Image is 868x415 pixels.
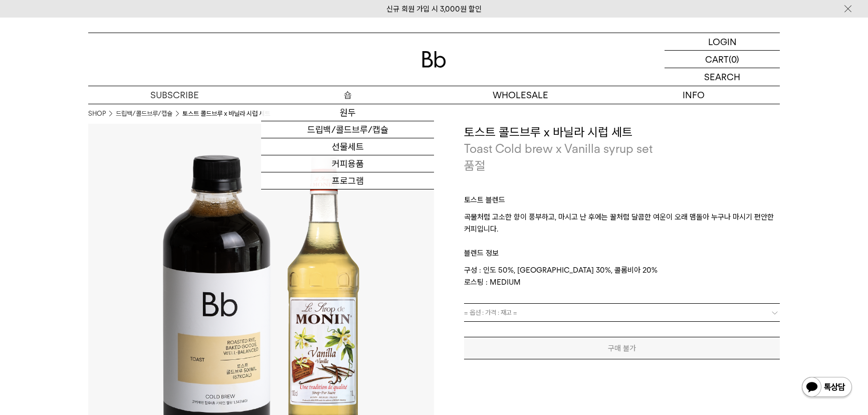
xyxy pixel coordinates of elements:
a: 선물세트 [261,138,434,155]
a: CART (0) [665,51,780,68]
p: (0) [729,51,739,68]
a: SHOP [88,109,106,119]
a: SUBSCRIBE [88,86,261,104]
a: 신규 회원 가입 시 3,000원 할인 [386,5,482,14]
a: 프로그램 [261,172,434,189]
a: LOGIN [665,33,780,51]
p: CART [705,51,729,68]
p: 블렌드 정보 [464,235,780,264]
a: 커피용품 [261,155,434,172]
a: 원두 [261,104,434,121]
li: 토스트 콜드브루 x 바닐라 시럽 세트 [182,109,270,119]
a: 숍 [261,86,434,104]
button: 구매 불가 [464,337,780,359]
span: = 옵션 : 가격 : 재고 = [464,304,517,321]
p: LOGIN [708,33,737,50]
h3: 토스트 콜드브루 x 바닐라 시럽 세트 [464,124,780,141]
img: 카카오톡 채널 1:1 채팅 버튼 [801,376,853,400]
p: 품절 [464,157,485,174]
p: WHOLESALE [434,86,607,104]
p: 곡물처럼 고소한 향이 풍부하고, 마시고 난 후에는 꿀처럼 달콤한 여운이 오래 맴돌아 누구나 마시기 편안한 커피입니다. [464,211,780,235]
p: INFO [607,86,780,104]
p: 토스트 블렌드 [464,194,780,211]
p: 구성 : 인도 50%, [GEOGRAPHIC_DATA] 30%, 콜롬비아 20% 로스팅 : MEDIUM [464,264,780,288]
p: Toast Cold brew x Vanilla syrup set [464,140,780,157]
p: SEARCH [704,68,740,86]
a: 드립백/콜드브루/캡슐 [261,121,434,138]
a: 드립백/콜드브루/캡슐 [116,109,172,119]
img: 로고 [422,51,446,68]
